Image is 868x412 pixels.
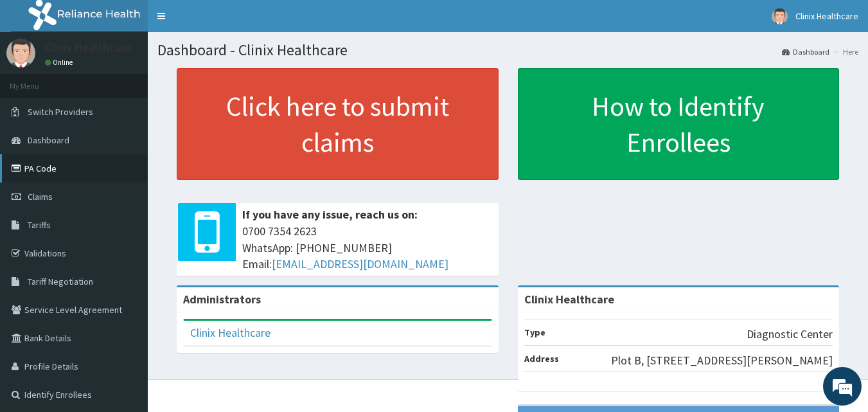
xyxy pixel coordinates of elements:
b: If you have any issue, reach us on: [242,207,418,222]
a: Dashboard [782,46,829,57]
b: Type [524,327,545,338]
h1: Dashboard - Clinix Healthcare [157,42,858,58]
a: Click here to submit claims [177,68,499,180]
strong: Clinix Healthcare [524,292,614,307]
b: Administrators [183,292,261,307]
img: User Image [772,8,788,24]
p: Diagnostic Center [747,326,833,343]
a: [EMAIL_ADDRESS][DOMAIN_NAME] [272,256,448,271]
span: Clinix Healthcare [795,10,858,22]
span: Switch Providers [28,106,93,118]
b: Address [524,353,559,364]
a: Clinix Healthcare [190,325,270,340]
p: Clinix Healthcare [45,42,131,53]
span: Dashboard [28,134,69,146]
span: Claims [28,191,53,202]
span: Tariff Negotiation [28,276,93,287]
p: Plot B, [STREET_ADDRESS][PERSON_NAME] [611,352,833,369]
li: Here [831,46,858,57]
img: User Image [6,39,35,67]
a: Online [45,58,76,67]
a: How to Identify Enrollees [518,68,840,180]
span: 0700 7354 2623 WhatsApp: [PHONE_NUMBER] Email: [242,223,492,273]
span: Tariffs [28,219,51,231]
